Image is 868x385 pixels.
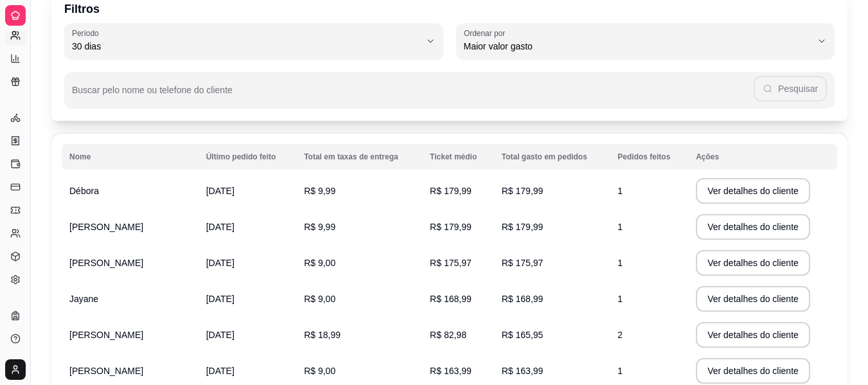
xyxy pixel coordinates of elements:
span: R$ 18,99 [304,330,341,340]
span: 1 [617,222,623,232]
span: R$ 168,99 [502,294,544,304]
th: Total em taxas de entrega [296,144,422,170]
span: [PERSON_NAME] [69,258,143,268]
span: R$ 165,95 [502,330,544,340]
span: R$ 179,99 [430,222,472,232]
button: Ver detalhes do cliente [696,214,810,240]
span: R$ 163,99 [502,366,544,376]
th: Total gasto em pedidos [494,144,610,170]
span: 1 [617,258,623,268]
span: [DATE] [206,258,235,268]
span: [DATE] [206,366,235,376]
button: Ver detalhes do cliente [696,358,810,384]
span: R$ 9,00 [304,294,335,304]
th: Pedidos feitos [610,144,688,170]
th: Último pedido feito [199,144,296,170]
span: R$ 9,99 [304,186,335,196]
span: R$ 179,99 [430,186,472,196]
span: Débora [69,186,99,196]
span: R$ 179,99 [502,222,544,232]
button: Ver detalhes do cliente [696,322,810,348]
span: R$ 163,99 [430,366,472,376]
span: [PERSON_NAME] [69,222,143,232]
span: R$ 179,99 [502,186,544,196]
button: Ver detalhes do cliente [696,286,810,312]
label: Período [72,28,103,39]
span: R$ 168,99 [430,294,472,304]
th: Ações [688,144,837,170]
span: [DATE] [206,294,235,304]
button: Período30 dias [64,23,443,59]
button: Ver detalhes do cliente [696,178,810,204]
span: [DATE] [206,222,235,232]
label: Ordenar por [464,28,509,39]
span: 1 [617,294,623,304]
span: Jayane [69,294,98,304]
span: 30 dias [72,40,420,53]
span: 1 [617,366,623,376]
span: [DATE] [206,330,235,340]
span: 2 [617,330,623,340]
span: [DATE] [206,186,235,196]
span: R$ 9,00 [304,366,335,376]
span: [PERSON_NAME] [69,366,143,376]
span: R$ 175,97 [502,258,544,268]
span: Maior valor gasto [464,40,812,53]
span: R$ 9,99 [304,222,335,232]
span: 1 [617,186,623,196]
input: Buscar pelo nome ou telefone do cliente [72,89,754,102]
th: Nome [62,144,199,170]
span: R$ 9,00 [304,258,335,268]
span: [PERSON_NAME] [69,330,143,340]
th: Ticket médio [422,144,494,170]
span: R$ 82,98 [430,330,466,340]
button: Ver detalhes do cliente [696,250,810,276]
span: R$ 175,97 [430,258,472,268]
button: Ordenar porMaior valor gasto [456,23,835,59]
